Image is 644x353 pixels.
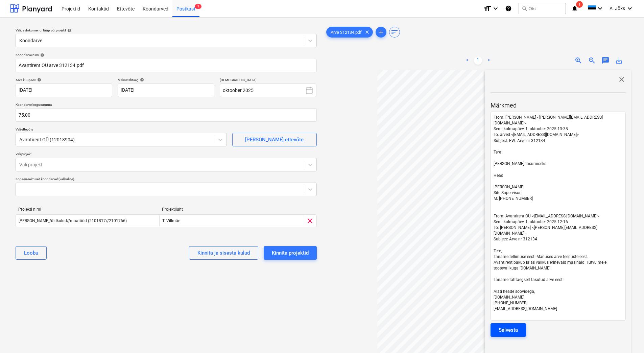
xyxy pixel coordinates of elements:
div: Loobu [24,249,38,257]
input: Koondarve kogusumma [16,108,317,122]
p: Vali ettevõte [16,127,227,133]
button: Otsi [519,3,566,14]
iframe: Chat Widget [610,321,644,353]
input: Koondarve nimi [16,59,317,72]
span: A. Jõks [610,6,625,11]
span: help [39,53,44,57]
a: Next page [485,56,493,65]
span: To: [PERSON_NAME] <[PERSON_NAME][EMAIL_ADDRESS][DOMAIN_NAME]> [494,225,597,236]
div: Valige dokumendi tüüp või projekt [16,28,317,32]
span: Täname tellimuse eest! Manuses arve teenuste eest. [494,254,588,259]
span: 1 [195,4,201,9]
span: From: [PERSON_NAME] <[PERSON_NAME][EMAIL_ADDRESS][DOMAIN_NAME]> [494,115,603,125]
span: Sent: kolmapäev, 1. oktoober 2025 12:16 [494,219,568,224]
button: Kinnita ja sisesta kulud [189,246,258,260]
div: Projektijuht [162,207,300,212]
p: Koondarve kogusumma [16,102,317,108]
span: save_alt [615,56,623,65]
span: help [139,78,144,82]
span: [PERSON_NAME] [494,185,524,189]
div: Arve 312134.pdf [326,27,373,38]
i: Abikeskus [505,4,512,13]
span: clear [363,28,371,36]
span: clear [306,217,314,225]
span: To: arved <[EMAIL_ADDRESS][DOMAIN_NAME]> [494,132,579,137]
span: zoom_in [574,56,582,65]
p: [DEMOGRAPHIC_DATA] [220,78,316,84]
span: 1 [576,1,583,8]
span: Arve 312134.pdf [327,30,366,35]
span: Tere, [494,249,502,253]
span: Tere [494,150,501,155]
span: [EMAIL_ADDRESS][DOMAIN_NAME] [494,306,557,311]
button: Loobu [16,246,47,260]
span: zoom_out [588,56,596,65]
i: notifications [571,4,578,13]
input: Arve kuupäeva pole määratud. [16,84,112,97]
span: Head [494,173,503,178]
span: Subject: FW: Arve nr 312134 [494,138,545,143]
div: Maksetähtaeg [118,78,214,82]
div: Projekti nimi [18,207,157,212]
div: Salvesta [499,326,518,334]
span: [DOMAIN_NAME] [494,295,524,300]
p: Vali projekt [16,152,317,158]
span: Sent: kolmapäev, 1. oktoober 2025 13:38 [494,126,568,131]
input: Tähtaega pole määratud [118,84,214,97]
button: Salvesta [491,323,526,337]
span: help [36,78,41,82]
i: format_size [483,4,492,13]
button: [PERSON_NAME] ettevõte [232,133,317,146]
span: search [522,6,527,11]
div: Kinnita ja sisesta kulud [197,249,250,257]
p: Märkmed [491,101,626,110]
div: Kinnita projektid [272,249,309,257]
span: From: Avantirent OÜ <[EMAIL_ADDRESS][DOMAIN_NAME]> [494,214,599,218]
div: [PERSON_NAME] ettevõte [245,135,304,144]
span: Subject: Arve nr 312134 [494,237,537,241]
span: sort [390,28,399,36]
span: chat [601,56,610,65]
span: add [377,28,385,36]
span: close [618,75,626,84]
span: Alati heade soovidega, [494,289,535,294]
i: keyboard_arrow_down [626,4,634,13]
span: [PHONE_NUMBER] [494,301,527,305]
span: [PERSON_NAME] tasumiseks. [494,161,547,166]
span: help [66,28,71,32]
span: M: [PHONE_NUMBER] [494,196,533,201]
button: oktoober 2025 [220,84,316,97]
i: keyboard_arrow_down [492,4,500,13]
a: Previous page [463,56,471,65]
span: Site Supervisor [494,190,521,195]
span: Täname tähtaegselt tasutud arve eest! [494,277,564,282]
span: Avantirent pakub laias valikus erinevaid masinaid. Tutvu meie tootevalikuga [DOMAIN_NAME] [494,260,607,270]
button: Kinnita projektid [264,246,317,260]
i: keyboard_arrow_down [596,4,604,13]
a: Page 1 is your current page [474,56,482,65]
div: T. Villmäe [159,215,303,226]
div: [PERSON_NAME]/üldkulud//maatööd (2101817//2101766) [19,218,127,223]
div: Arve kuupäev [16,78,112,82]
div: Kopeeri eelmiselt koondarvelt (valikuline) [16,177,317,181]
div: Koondarve nimi [16,53,317,57]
